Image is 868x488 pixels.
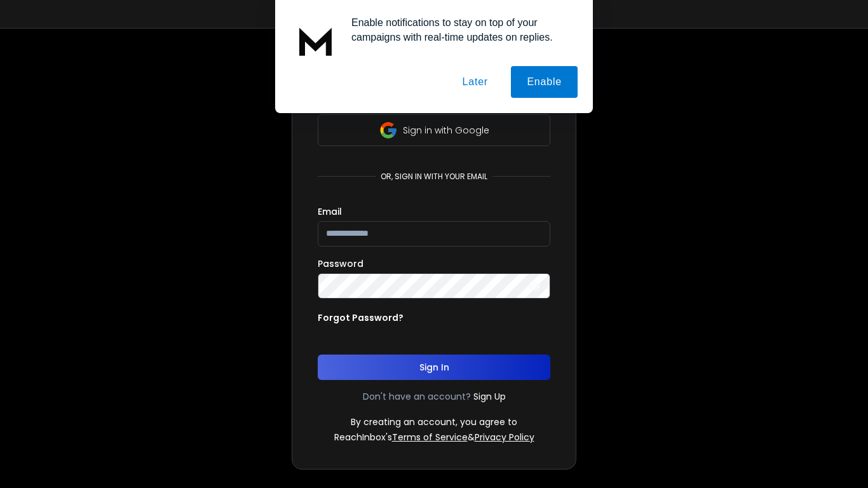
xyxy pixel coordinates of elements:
a: Sign Up [473,390,506,403]
img: notification icon [290,15,341,66]
button: Enable [511,66,578,98]
a: Terms of Service [392,431,468,444]
p: ReachInbox's & [334,431,534,444]
p: or, sign in with your email [376,172,492,182]
button: Later [446,66,503,98]
label: Password [318,259,363,268]
p: Don't have an account? [363,390,471,403]
button: Sign in with Google [318,114,550,146]
a: Privacy Policy [475,431,534,444]
p: Forgot Password? [318,311,403,324]
button: Sign In [318,355,550,380]
p: By creating an account, you agree to [351,416,517,428]
div: Enable notifications to stay on top of your campaigns with real-time updates on replies. [341,15,578,44]
label: Email [318,207,342,216]
p: Sign in with Google [403,124,489,137]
